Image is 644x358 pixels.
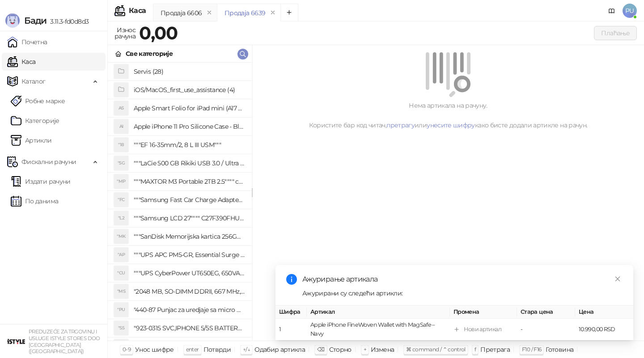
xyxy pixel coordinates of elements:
[286,274,297,285] span: info-circle
[7,33,47,51] a: Почетна
[302,288,623,298] div: Ажурирани су следећи артикли:
[203,9,215,17] button: remove
[114,174,128,189] div: "MP
[307,319,450,341] td: Apple iPhone FineWoven Wallet with MagSafe – Navy
[114,119,128,134] div: AI
[371,344,394,355] div: Измена
[134,64,245,79] h4: Servis (28)
[364,346,366,353] span: +
[134,138,245,152] h4: """EF 16-35mm/2, 8 L III USM"""
[134,284,245,299] h4: "2048 MB, SO-DIMM DDRII, 667 MHz, Napajanje 1,8 0,1 V, Latencija CL5"
[522,346,541,353] span: F10 / F16
[317,346,324,353] span: ⌫
[546,344,573,355] div: Готовина
[11,92,65,110] a: Робне марке
[575,319,633,341] td: 10.990,00 RSD
[614,276,621,282] span: close
[134,248,245,262] h4: """UPS APC PM5-GR, Essential Surge Arrest,5 utic_nica"""
[406,346,466,353] span: ⌘ command / ⌃ control
[29,329,100,354] small: PREDUZEĆE ZA TRGOVINU I USLUGE ISTYLE STORES DOO [GEOGRAPHIC_DATA] ([GEOGRAPHIC_DATA])
[114,284,128,299] div: "MS
[47,17,89,25] span: 3.11.3-fd0d8d3
[275,306,307,319] th: Шифра
[263,101,633,130] div: Нема артикала на рачуну. Користите бар код читач, или како бисте додали артикле на рачун.
[605,4,619,18] a: Документација
[243,346,250,353] span: ↑/↓
[280,4,298,21] button: Add tab
[134,119,245,134] h4: Apple iPhone 11 Pro Silicone Case - Black
[134,193,245,207] h4: """Samsung Fast Car Charge Adapter, brzi auto punja_, boja crna"""
[135,344,174,355] div: Унос шифре
[517,319,575,341] td: -
[134,321,245,335] h4: "923-0315 SVC,IPHONE 5/5S BATTERY REMOVAL TRAY Držač za iPhone sa kojim se otvara display
[114,229,128,244] div: "MK
[307,306,450,319] th: Артикал
[11,112,59,130] a: Категорије
[594,26,637,40] button: Плаћање
[11,192,58,210] a: По данима
[613,274,623,284] a: Close
[134,156,245,170] h4: """LaCie 500 GB Rikiki USB 3.0 / Ultra Compact & Resistant aluminum / USB 3.0 / 2.5"""""""
[114,211,128,225] div: "L2
[134,266,245,280] h4: """UPS CyberPower UT650EG, 650VA/360W , line-int., s_uko, desktop"""
[386,121,415,129] a: претрагу
[114,156,128,170] div: "5G
[113,24,137,42] div: Износ рачуна
[114,193,128,207] div: "FC
[134,303,245,317] h4: "440-87 Punjac za uredjaje sa micro USB portom 4/1, Stand."
[114,266,128,280] div: "CU
[134,229,245,244] h4: """SanDisk Memorijska kartica 256GB microSDXC sa SD adapterom SDSQXA1-256G-GN6MA - Extreme PLUS, ...
[134,83,245,97] h4: iOS/MacOS_first_use_assistance (4)
[24,15,47,26] span: Бади
[123,346,131,353] span: 0-9
[623,4,637,18] span: PU
[108,63,252,341] div: grid
[5,13,20,28] img: Logo
[129,7,146,14] div: Каса
[475,346,476,353] span: f
[11,131,52,149] a: ArtikliАртикли
[275,319,307,341] td: 1
[329,344,352,355] div: Сторно
[134,174,245,189] h4: """MAXTOR M3 Portable 2TB 2.5"""" crni eksterni hard disk HX-M201TCB/GM"""
[114,339,128,354] div: "SD
[480,344,510,355] div: Претрага
[302,274,623,285] div: Ажурирање артикала
[134,101,245,115] h4: Apple Smart Folio for iPad mini (A17 Pro) - Sage
[464,325,501,334] div: Нови артикал
[517,306,575,319] th: Стара цена
[427,121,475,129] a: унесите шифру
[134,339,245,354] h4: "923-0448 SVC,IPHONE,TOURQUE DRIVER KIT .65KGF- CM Šrafciger "
[7,53,35,71] a: Каса
[11,173,71,190] a: Издати рачуни
[450,306,517,319] th: Промена
[114,321,128,335] div: "S5
[114,138,128,152] div: "18
[225,8,265,18] div: Продаја 6639
[254,344,305,355] div: Одабир артикла
[21,153,76,171] span: Фискални рачуни
[134,211,245,225] h4: """Samsung LCD 27"""" C27F390FHUXEN"""
[203,344,231,355] div: Потврди
[161,8,202,18] div: Продаја 6606
[139,22,178,44] strong: 0,00
[114,101,128,115] div: AS
[7,333,25,350] img: 64x64-companyLogo-77b92cf4-9946-4f36-9751-bf7bb5fd2c7d.png
[114,248,128,262] div: "AP
[21,72,46,90] span: Каталог
[186,346,199,353] span: enter
[267,9,279,17] button: remove
[126,49,173,59] div: Све категорије
[575,306,633,319] th: Цена
[114,303,128,317] div: "PU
